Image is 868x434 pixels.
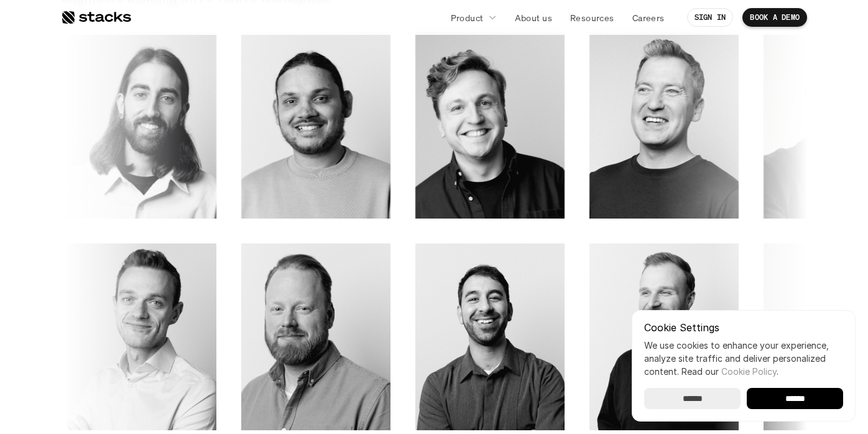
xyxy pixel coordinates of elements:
[507,6,560,29] a: About us
[742,8,807,27] a: BOOK A DEMO
[750,13,800,22] p: BOOK A DEMO
[570,11,614,24] p: Resources
[451,11,484,24] p: Product
[681,366,778,377] span: Read our .
[695,13,726,22] p: SIGN IN
[632,11,665,24] p: Careers
[515,11,552,24] p: About us
[563,6,622,29] a: Resources
[721,366,777,377] a: Cookie Policy
[644,323,843,333] p: Cookie Settings
[644,339,843,378] p: We use cookies to enhance your experience, analyze site traffic and deliver personalized content.
[687,8,734,27] a: SIGN IN
[625,6,672,29] a: Careers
